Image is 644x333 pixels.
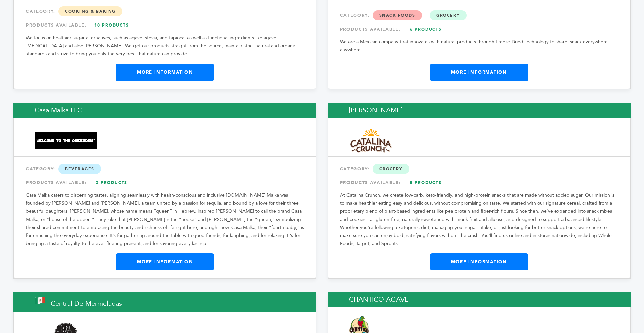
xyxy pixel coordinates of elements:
[373,164,410,174] span: Grocery
[430,253,528,270] a: More Information
[116,253,214,270] a: More Information
[340,9,618,21] div: CATEGORY:
[26,34,304,58] p: We focus on healthier sugar alternatives, such as agave, stevia, and tapioca, as well as function...
[328,292,631,307] h2: CHANTICO AGAVE
[35,132,97,150] img: Casa Malka LLC
[58,164,101,174] span: Beverages
[373,10,422,20] span: Snack Foods
[26,5,304,17] div: CATEGORY:
[340,163,618,175] div: CATEGORY:
[340,38,618,54] p: We are a Mexican company that innovates with natural products through Freeze Dried Technology to ...
[340,177,618,189] div: PRODUCTS AVAILABLE:
[349,127,393,155] img: Catalina Snacks
[116,64,214,81] a: More Information
[26,163,304,175] div: CATEGORY:
[35,297,45,304] img: This brand is from Mexico (MX)
[26,177,304,189] div: PRODUCTS AVAILABLE:
[430,10,467,20] span: Grocery
[26,19,304,31] div: PRODUCTS AVAILABLE:
[13,103,316,118] h2: Casa Malka LLC
[26,191,304,248] p: Casa Malka caters to discerning tastes, aligning seamlessly with health-conscious and inclusive [...
[430,64,528,81] a: More Information
[402,177,449,189] a: 5 Products
[88,19,135,31] a: 10 Products
[328,103,631,118] h2: [PERSON_NAME]
[13,292,316,312] h2: Central de Mermeladas
[88,177,135,189] a: 2 Products
[340,23,618,35] div: PRODUCTS AVAILABLE:
[340,191,618,248] p: At Catalina Crunch, we create low-carb, keto-friendly, and high-protein snacks that are made with...
[58,6,122,16] span: Cooking & Baking
[402,23,449,35] a: 6 Products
